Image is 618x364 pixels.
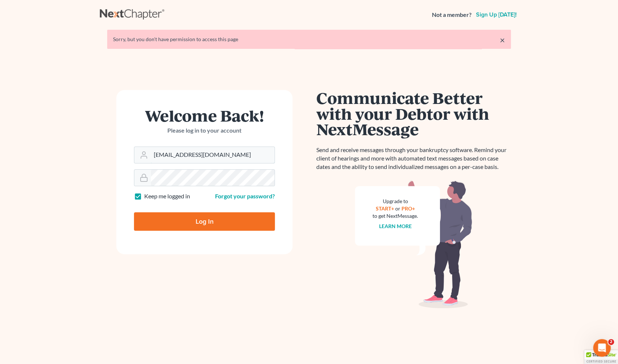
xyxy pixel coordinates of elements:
a: Learn more [379,223,412,229]
div: Sorry, but you don't have permission to access this page [113,36,505,43]
label: Keep me logged in [144,192,190,201]
p: Send and receive messages through your bankruptcy software. Remind your client of hearings and mo... [316,146,511,171]
a: START+ [376,205,394,212]
div: to get NextMessage. [372,212,418,220]
h1: Communicate Better with your Debtor with NextMessage [316,90,511,137]
a: PRO+ [401,205,415,212]
img: nextmessage_bg-59042aed3d76b12b5cd301f8e5b87938c9018125f34e5fa2b7a6b67550977c72.svg [355,180,472,309]
h1: Welcome Back! [134,108,275,123]
div: TrustedSite Certified [584,350,618,364]
a: × [500,36,505,44]
p: Please log in to your account [134,126,275,135]
span: or [395,205,400,212]
iframe: Intercom live chat [593,339,611,357]
strong: Not a member? [432,11,472,19]
input: Email Address [151,147,275,163]
a: Sign up [DATE]! [475,12,518,18]
span: 2 [608,339,614,345]
a: Forgot your password? [215,192,275,199]
div: Upgrade to [372,198,418,205]
input: Log In [134,212,275,231]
